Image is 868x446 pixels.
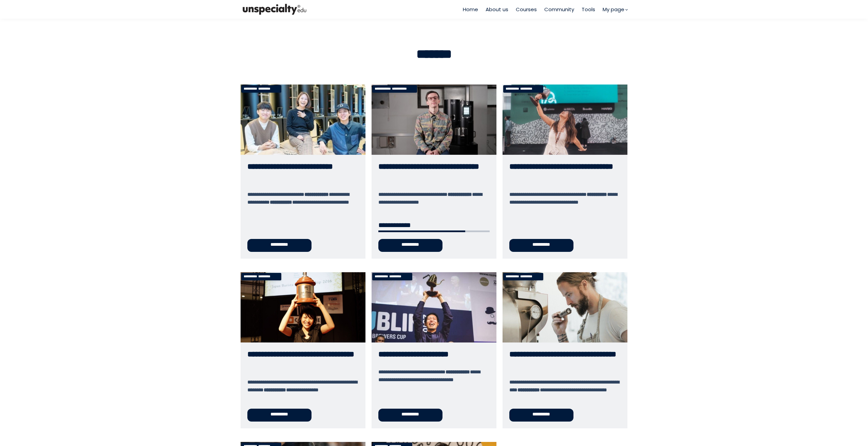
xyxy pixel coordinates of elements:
img: bc390a18feecddb333977e298b3a00a1.png [241,2,308,16]
a: About us [486,5,508,13]
a: Courses [516,5,537,13]
span: My page [603,5,624,13]
a: Community [544,5,574,13]
a: My page [603,5,627,13]
a: Tools [582,5,595,13]
a: Home [463,5,478,13]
